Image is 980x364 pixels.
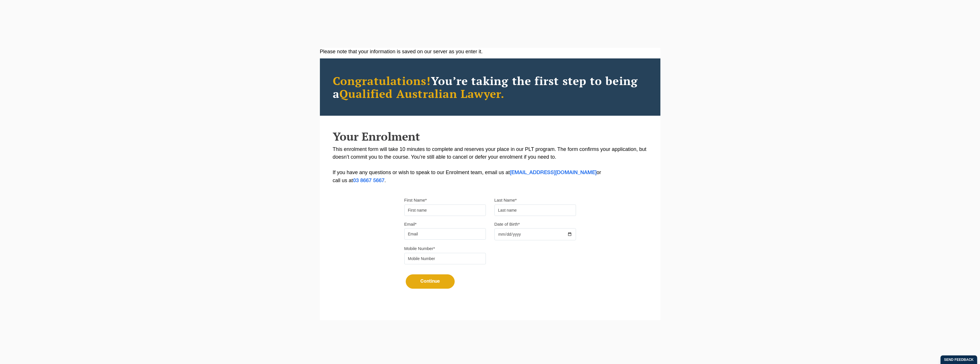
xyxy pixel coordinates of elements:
div: Please note that your information is saved on our server as you enter it. [320,48,660,56]
a: [EMAIL_ADDRESS][DOMAIN_NAME] [510,170,597,175]
input: First name [404,204,486,216]
input: Email [404,228,486,240]
h2: Your Enrolment [333,130,648,143]
span: Qualified Australian Lawyer. [339,86,505,101]
h2: You’re taking the first step to being a [333,74,648,100]
button: Continue [406,274,455,289]
label: Last Name* [494,197,517,203]
span: Congratulations! [333,73,431,88]
p: This enrolment form will take 10 minutes to complete and reserves your place in our PLT program. ... [333,145,648,185]
label: First Name* [404,197,427,203]
a: 03 8667 5667 [353,178,385,183]
label: Date of Birth* [494,221,520,227]
label: Mobile Number* [404,246,435,251]
input: Mobile Number [404,253,486,264]
input: Last name [494,204,576,216]
label: Email* [404,221,417,227]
